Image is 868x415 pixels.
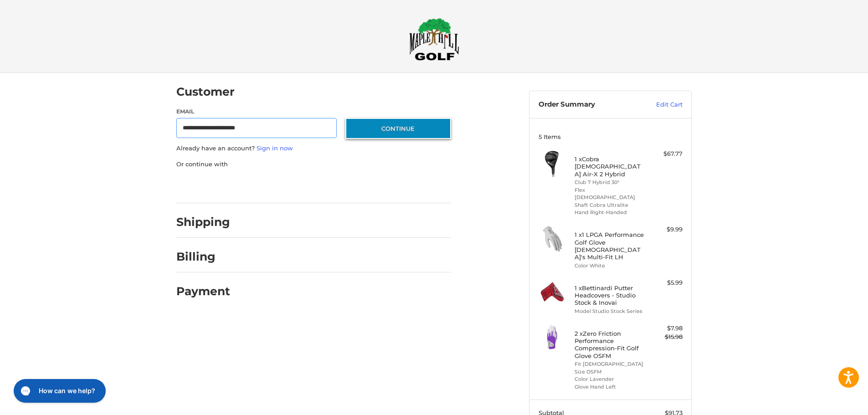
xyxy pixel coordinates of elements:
[647,225,683,234] div: $9.99
[176,284,230,298] h2: Payment
[575,186,644,201] li: Flex [DEMOGRAPHIC_DATA]
[637,100,683,109] a: Edit Cart
[647,333,683,342] div: $15.98
[176,160,451,169] p: Or continue with
[539,100,637,109] h3: Order Summary
[575,307,644,315] li: Model Studio Stock Series
[176,108,337,116] label: Email
[328,178,396,194] iframe: PayPal-venmo
[647,324,683,333] div: $7.98
[647,149,683,159] div: $67.77
[575,155,644,178] h4: 1 x Cobra [DEMOGRAPHIC_DATA] Air-X 2 Hybrid
[575,201,644,209] li: Shaft Cobra Ultralite
[575,231,644,261] h4: 1 x 1 LPGA Performance Golf Glove [DEMOGRAPHIC_DATA]'s Multi-Fit LH
[647,278,683,287] div: $5.99
[409,18,459,61] img: Maple Hill Golf
[176,250,230,264] h2: Billing
[345,118,451,139] button: Continue
[575,179,644,186] li: Club 7 Hybrid 30°
[575,375,644,383] li: Color Lavender
[575,262,644,270] li: Color White
[575,360,644,368] li: Fit [DEMOGRAPHIC_DATA]
[575,209,644,216] li: Hand Right-Handed
[257,144,293,152] a: Sign in now
[575,368,644,376] li: Size OSFM
[575,284,644,307] h4: 1 x Bettinardi Putter Headcovers - Studio Stock & Inovai
[539,133,683,140] h3: 5 Items
[174,178,242,194] iframe: PayPal-paypal
[575,383,644,391] li: Glove Hand Left
[575,330,644,359] h4: 2 x Zero Friction Performance Compression-Fit Golf Glove OSFM
[176,144,451,153] p: Already have an account?
[251,178,319,194] iframe: PayPal-paylater
[9,376,108,406] iframe: Gorgias live chat messenger
[176,215,230,229] h2: Shipping
[176,85,235,99] h2: Customer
